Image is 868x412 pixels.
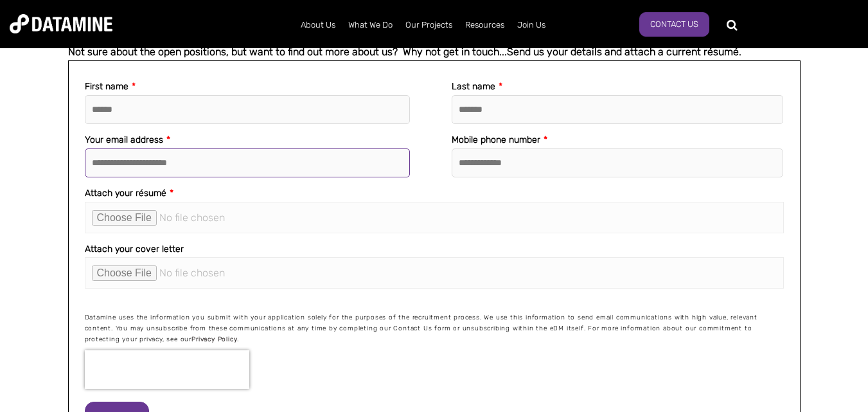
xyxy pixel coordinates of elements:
span: Your email address [85,134,163,145]
a: What We Do [342,8,399,42]
img: Datamine [10,14,112,33]
span: Last name [452,81,495,92]
a: Privacy Policy [191,336,237,343]
span: Attach your résumé [85,188,166,199]
span: First name [85,81,128,92]
a: About Us [294,8,342,42]
span: Attach your cover letter [85,244,184,255]
span: Not sure about the open positions, but want to find out more about us? Why not get in touch...Sen... [68,46,741,58]
iframe: reCAPTCHA [85,350,249,389]
a: Join Us [511,8,552,42]
a: Contact Us [639,12,709,37]
a: Resources [459,8,511,42]
a: Our Projects [399,8,459,42]
span: Mobile phone number [452,134,540,145]
p: Datamine uses the information you submit with your application solely for the purposes of the rec... [85,312,784,345]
